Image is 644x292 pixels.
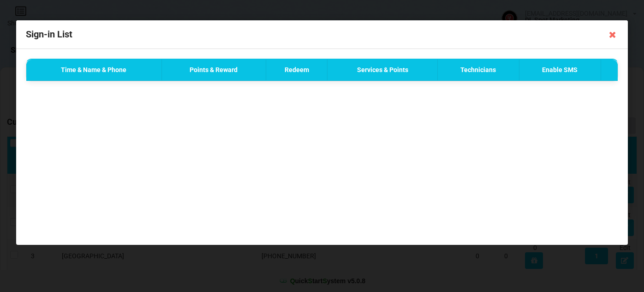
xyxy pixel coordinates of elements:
[437,60,519,81] th: Technicians
[161,60,266,81] th: Points & Reward
[26,60,161,81] th: Time & Name & Phone
[519,60,601,81] th: Enable SMS
[16,20,628,49] div: Sign-in List
[266,60,327,81] th: Redeem
[327,60,437,81] th: Services & Points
